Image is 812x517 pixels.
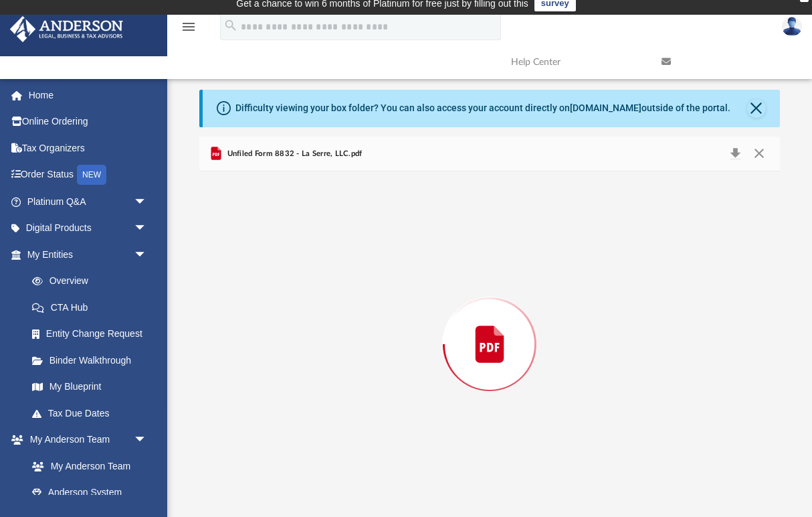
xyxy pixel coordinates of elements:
a: menu [181,25,197,35]
span: arrow_drop_down [134,241,161,269]
span: arrow_drop_down [134,215,161,242]
a: Binder Walkthrough [19,347,167,374]
a: Home [9,82,167,108]
a: Entity Change Request [19,321,167,348]
a: Help Center [501,35,651,88]
i: menu [181,19,197,35]
button: Download [723,145,747,163]
a: Online Ordering [9,108,167,135]
a: Digital Productsarrow_drop_down [9,215,167,242]
button: Close [746,145,771,163]
a: My Blueprint [19,374,161,400]
span: Unfiled Form 8832 - La Serre, LLC.pdf [224,148,362,160]
a: Order StatusNEW [9,161,167,189]
a: My Entitiesarrow_drop_down [9,241,167,268]
a: Anderson System [19,479,161,506]
a: My Anderson Team [19,453,154,479]
a: CTA Hub [19,294,167,321]
button: Close [747,99,766,118]
a: Tax Organizers [9,135,167,161]
a: [DOMAIN_NAME] [570,102,641,113]
img: User Pic [782,17,802,36]
a: Platinum Q&Aarrow_drop_down [9,188,167,215]
i: search [223,18,238,33]
div: Difficulty viewing your box folder? You can also access your account directly on outside of the p... [235,101,730,115]
img: Anderson Advisors Platinum Portal [6,16,127,42]
a: Overview [19,268,167,295]
a: My Anderson Teamarrow_drop_down [9,427,161,453]
a: Tax Due Dates [19,400,167,427]
span: arrow_drop_down [134,188,161,216]
span: arrow_drop_down [134,427,161,454]
div: NEW [77,165,106,185]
